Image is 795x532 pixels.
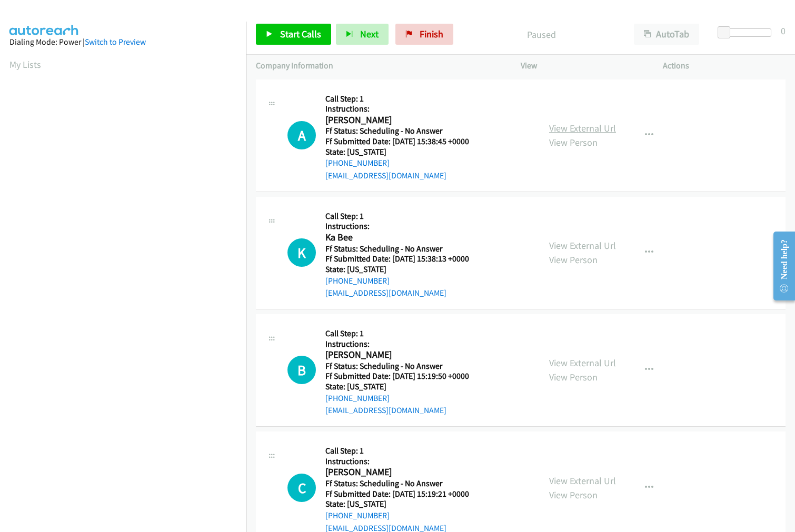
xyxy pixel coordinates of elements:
[325,114,482,126] h2: [PERSON_NAME]
[325,349,482,361] h2: [PERSON_NAME]
[287,356,316,384] div: The call is yet to be attempted
[325,276,390,286] a: [PHONE_NUMBER]
[325,94,482,104] h5: Call Step: 1
[549,357,616,369] a: View External Url
[325,158,390,168] a: [PHONE_NUMBER]
[325,489,482,499] h5: Ff Submitted Date: [DATE] 15:19:21 +0000
[325,456,482,467] h5: Instructions:
[287,356,316,384] h1: B
[9,58,41,71] a: My Lists
[325,499,482,509] h5: State: [US_STATE]
[325,339,482,349] h5: Instructions:
[325,382,482,392] h5: State: [US_STATE]
[325,147,482,157] h5: State: [US_STATE]
[360,28,379,40] span: Next
[256,59,502,72] p: Company Information
[325,446,482,456] h5: Call Step: 1
[325,466,482,478] h2: [PERSON_NAME]
[325,170,446,180] a: [EMAIL_ADDRESS][DOMAIN_NAME]
[634,24,699,45] button: AutoTab
[256,24,331,45] a: Start Calls
[325,510,390,520] a: [PHONE_NUMBER]
[9,36,237,48] div: Dialing Mode: Power |
[549,122,616,134] a: View External Url
[325,328,482,339] h5: Call Step: 1
[325,136,482,147] h5: Ff Submitted Date: [DATE] 15:38:45 +0000
[287,474,316,502] h1: C
[325,361,482,372] h5: Ff Status: Scheduling - No Answer
[723,28,771,37] div: Delay between calls (in seconds)
[325,264,482,275] h5: State: [US_STATE]
[420,28,443,40] span: Finish
[325,405,446,415] a: [EMAIL_ADDRESS][DOMAIN_NAME]
[549,239,616,252] a: View External Url
[549,136,598,148] a: View Person
[325,288,446,298] a: [EMAIL_ADDRESS][DOMAIN_NAME]
[325,126,482,136] h5: Ff Status: Scheduling - No Answer
[287,474,316,502] div: The call is yet to be attempted
[765,224,795,308] iframe: Resource Center
[663,59,786,72] p: Actions
[325,478,482,489] h5: Ff Status: Scheduling - No Answer
[325,244,482,254] h5: Ff Status: Scheduling - No Answer
[280,28,321,40] span: Start Calls
[395,24,453,45] a: Finish
[549,371,598,383] a: View Person
[325,254,482,264] h5: Ff Submitted Date: [DATE] 15:38:13 +0000
[325,211,482,222] h5: Call Step: 1
[85,37,146,47] a: Switch to Preview
[325,232,482,244] h2: Ka Bee
[325,393,390,403] a: [PHONE_NUMBER]
[325,221,482,232] h5: Instructions:
[287,238,316,267] div: The call is yet to be attempted
[549,475,616,487] a: View External Url
[781,24,786,38] div: 0
[468,27,615,42] p: Paused
[287,121,316,149] h1: A
[287,121,316,149] div: The call is yet to be attempted
[549,254,598,266] a: View Person
[521,59,644,72] p: View
[325,371,482,382] h5: Ff Submitted Date: [DATE] 15:19:50 +0000
[336,24,389,45] button: Next
[325,104,482,114] h5: Instructions:
[549,489,598,501] a: View Person
[287,238,316,267] h1: K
